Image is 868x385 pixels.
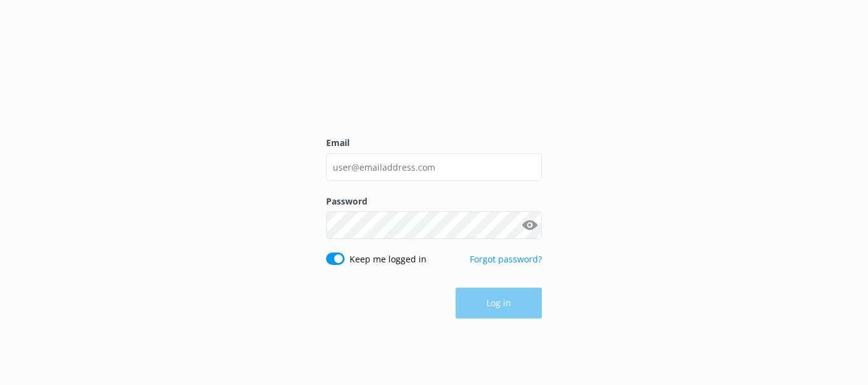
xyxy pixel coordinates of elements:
[326,195,542,208] label: Password
[517,213,542,238] button: Show password
[326,153,542,181] input: user@emailaddress.com
[350,253,427,266] label: Keep me logged in
[326,136,542,150] label: Email
[470,253,542,265] a: Forgot password?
